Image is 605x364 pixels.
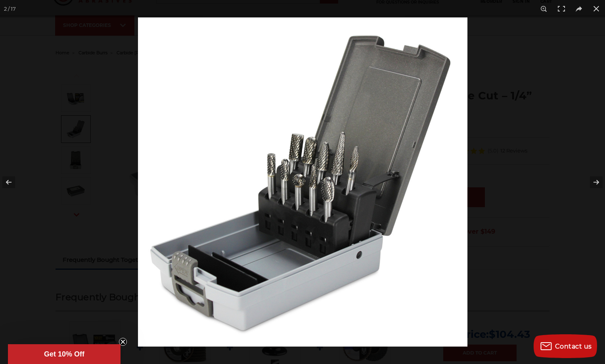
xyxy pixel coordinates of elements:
[8,344,121,364] div: Get 10% OffClose teaser
[119,338,127,346] button: Close teaser
[534,334,597,358] button: Contact us
[555,343,592,350] span: Contact us
[577,162,605,202] button: Next (arrow right)
[138,17,467,347] img: CB-SET1-Carbide-Burr-double-cut-10pcs-open-case-angle__21755.1646257950.jpg
[44,350,84,358] span: Get 10% Off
